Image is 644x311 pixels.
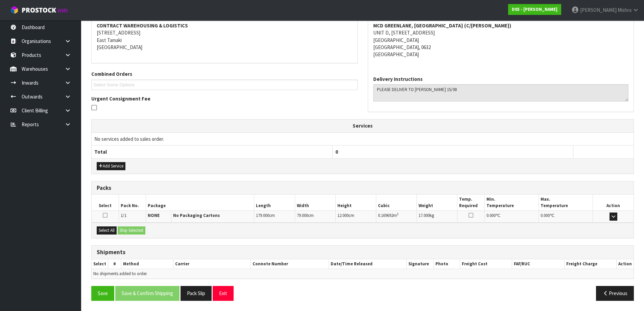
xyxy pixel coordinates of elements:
th: Weight [417,195,457,210]
th: Freight Charge [564,259,616,269]
th: Action [593,195,634,210]
a: D05 - [PERSON_NAME] [508,4,561,15]
span: Mishra [618,7,631,13]
sup: 3 [397,212,399,216]
span: 12.000 [337,213,349,218]
th: Method [121,259,173,269]
th: Total [92,146,332,158]
th: FAF/RUC [512,259,564,269]
span: 1/1 [121,213,126,218]
button: Exit [213,286,234,301]
td: ℃ [539,211,593,223]
button: Save & Confirm Shipping [115,286,180,301]
label: Urgent Consignment Fee [91,95,150,102]
strong: D05 - [PERSON_NAME] [512,6,557,12]
td: cm [335,211,376,223]
h3: Packs [97,185,628,191]
strong: MCD GREENLANE, [GEOGRAPHIC_DATA] (C/[PERSON_NAME]) [373,22,511,29]
th: Temp. Required [457,195,484,210]
th: Max. Temperature [539,195,593,210]
td: kg [417,211,457,223]
strong: NONE [148,213,160,218]
span: 79.000 [297,213,308,218]
th: Width [295,195,335,210]
img: cube-alt.png [10,6,19,14]
th: Cubic [376,195,417,210]
th: Carrier [173,259,251,269]
td: cm [254,211,295,223]
strong: No Packaging Cartons [173,213,220,218]
address: UNIT D, [STREET_ADDRESS] [GEOGRAPHIC_DATA] [GEOGRAPHIC_DATA], 0632 [GEOGRAPHIC_DATA] [373,22,629,58]
th: Package [146,195,254,210]
th: Length [254,195,295,210]
strong: CONTRACT WAREHOUSING & LOGISTICS [97,22,188,29]
span: ProStock [22,6,56,15]
button: Pack Slip [181,286,212,301]
th: Freight Cost [460,259,512,269]
label: Combined Orders [91,70,132,77]
th: Pack No. [119,195,146,210]
th: # [108,259,121,269]
h3: Shipments [97,249,628,256]
th: Signature [407,259,434,269]
th: Min. Temperature [484,195,539,210]
span: 0 [335,149,338,155]
td: m [376,211,417,223]
span: 0.169692 [378,213,393,218]
td: ℃ [484,211,539,223]
td: No services added to sales order. [92,132,634,145]
td: cm [295,211,335,223]
th: Date/Time Released [329,259,407,269]
small: WMS [57,7,68,14]
button: Select All [97,226,117,235]
span: 17.000 [419,213,430,218]
th: Select [92,259,108,269]
button: Add Service [97,162,125,170]
td: No shipments added to order. [92,269,634,279]
th: Select [92,195,119,210]
span: [PERSON_NAME] [580,7,617,13]
th: Connote Number [251,259,329,269]
span: 179.000 [256,213,269,218]
button: Ship Selected [118,226,145,235]
th: Photo [434,259,460,269]
span: 0.000 [486,213,496,218]
span: 0.000 [541,213,550,218]
button: Previous [596,286,634,301]
label: Delivery Instructions [373,75,423,83]
th: Height [335,195,376,210]
address: [STREET_ADDRESS] East Tamaki [GEOGRAPHIC_DATA] [97,22,352,51]
button: Save [91,286,114,301]
th: Services [92,119,634,132]
th: Action [616,259,634,269]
